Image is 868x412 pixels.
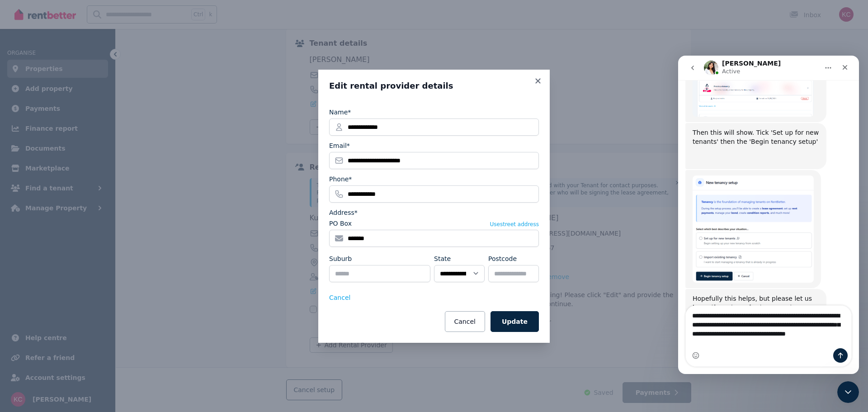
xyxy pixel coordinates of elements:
[488,254,517,263] label: Postcode
[329,175,352,184] label: Phone*
[329,219,352,228] label: PO Box
[329,293,350,302] button: Cancel
[329,208,358,217] label: Address*
[329,81,539,91] h3: Edit rental provider details
[678,56,859,374] iframe: Intercom live chat
[434,254,451,263] label: State
[445,311,485,332] button: Cancel
[329,108,351,117] label: Name*
[329,254,352,263] label: Suburb
[491,311,539,332] button: Update
[329,141,350,150] label: Email*
[837,381,859,403] iframe: Intercom live chat
[490,221,539,228] button: Usestreet address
